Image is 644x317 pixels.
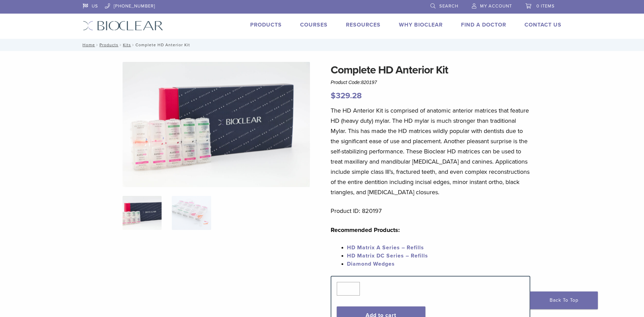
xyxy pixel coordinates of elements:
strong: Recommended Products: [331,226,400,234]
span: 820197 [361,80,377,85]
img: IMG_8088-1-324x324.jpg [123,196,162,230]
a: Why Bioclear [399,21,443,28]
span: $ [331,91,336,101]
span: / [95,43,99,47]
span: / [118,43,123,47]
a: HD Matrix DC Series – Refills [347,252,428,259]
span: 0 items [536,3,555,9]
a: Diamond Wedges [347,261,395,267]
a: Products [250,21,282,28]
a: Home [80,43,95,47]
img: IMG_8088 (1) [123,62,310,187]
a: Courses [300,21,328,28]
a: Kits [123,43,131,47]
p: Product ID: 820197 [331,206,530,216]
img: Bioclear [83,21,163,31]
a: Contact Us [525,21,562,28]
img: Complete HD Anterior Kit - Image 2 [172,196,211,230]
nav: Complete HD Anterior Kit [78,39,567,51]
p: The HD Anterior Kit is comprised of anatomic anterior matrices that feature HD (heavy duty) mylar... [331,105,530,197]
a: Back To Top [530,291,598,309]
span: Product Code: [331,80,377,85]
span: / [131,43,135,47]
a: HD Matrix A Series – Refills [347,244,424,251]
span: My Account [480,3,512,9]
bdi: 329.28 [331,91,362,101]
a: Products [99,43,118,47]
a: Resources [346,21,381,28]
span: Search [439,3,458,9]
h1: Complete HD Anterior Kit [331,62,530,78]
a: Find A Doctor [461,21,506,28]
